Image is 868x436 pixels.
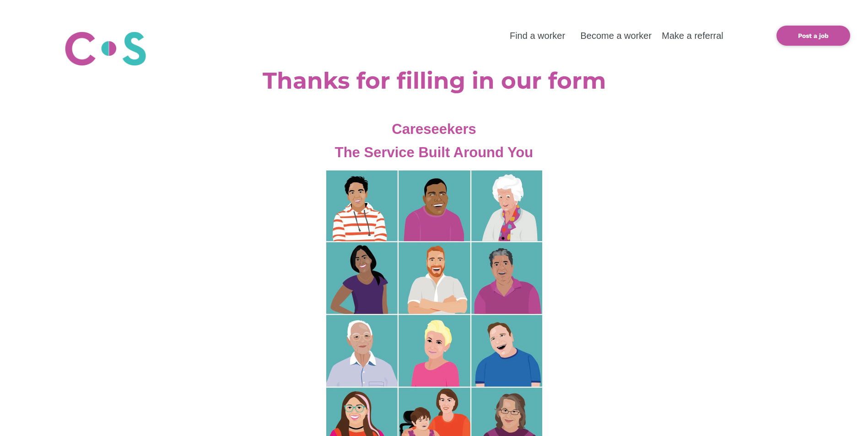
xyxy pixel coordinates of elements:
[510,31,565,41] a: Find a worker
[776,26,850,46] a: Post a job
[580,31,652,41] a: Become a worker
[662,31,723,41] a: Make a referral
[335,121,534,160] span: Careseekers The Service Built Around You
[798,32,829,39] b: Post a job
[263,67,606,95] b: Thanks for filling in our form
